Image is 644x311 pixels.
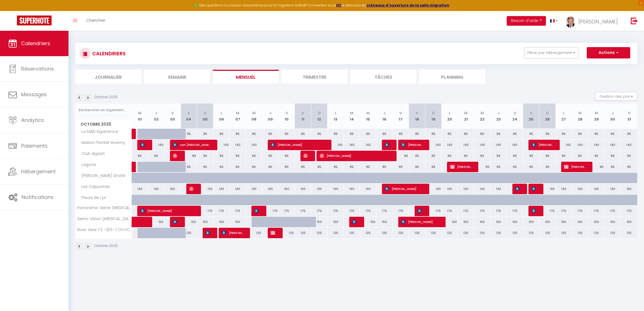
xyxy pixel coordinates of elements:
abbr: J [497,110,500,116]
abbr: V [286,110,288,116]
div: 130 [588,184,605,194]
div: 85 [197,129,213,139]
button: Actions [587,47,630,58]
abbr: M [138,110,141,116]
div: 85 [344,162,360,172]
span: [PERSON_NAME] [140,139,146,150]
div: 130 [572,184,588,194]
span: [PERSON_NAME] [271,139,325,150]
th: 04 [181,104,197,129]
div: 85 [360,162,376,172]
abbr: M [578,110,582,116]
div: 130 [132,184,148,194]
span: Maison Floréal Giverny [76,140,127,146]
abbr: M [350,110,353,116]
span: [PERSON_NAME] [532,183,537,194]
div: 150 [197,217,213,227]
div: 85 [556,151,572,161]
div: 85 [213,151,230,161]
th: 06 [213,104,230,129]
div: 85 [490,151,507,161]
th: 28 [572,104,588,129]
div: 140 [425,140,442,150]
button: Gestion des prix [595,92,637,100]
abbr: M [252,110,256,116]
div: 125 [181,228,197,238]
span: [PERSON_NAME] [532,205,537,216]
div: 85 [605,151,621,161]
span: [PERSON_NAME] [205,227,211,238]
div: 130 [230,184,246,194]
li: Tâches [350,70,416,84]
th: 07 [230,104,246,129]
a: ... [PERSON_NAME] [562,11,625,31]
div: 85 [246,129,262,139]
div: 140 [588,140,605,150]
abbr: D [318,110,321,116]
div: 85 [278,129,295,139]
p: Octobre 2025 [94,95,118,100]
div: 175 [344,206,360,216]
div: 85 [474,151,490,161]
abbr: D [546,110,549,116]
abbr: M [481,110,484,116]
div: 85 [278,151,295,161]
div: 85 [344,129,360,139]
div: 175 [556,206,572,216]
div: 85 [442,129,458,139]
div: 85 [376,162,393,172]
div: 85 [311,129,327,139]
span: van [PERSON_NAME] [173,139,211,150]
div: 85 [230,151,246,161]
div: 175 [295,206,311,216]
div: 175 [278,206,295,216]
abbr: J [269,110,271,116]
div: 85 [230,162,246,172]
div: 85 [393,162,409,172]
span: La MAD Experience [76,129,119,135]
span: [PERSON_NAME] [450,161,472,172]
abbr: L [335,110,337,116]
div: 85 [588,151,605,161]
th: 02 [148,104,164,129]
span: [PERSON_NAME] [515,183,521,194]
div: 140 [327,140,344,150]
span: [PERSON_NAME] [578,18,618,25]
div: 130 [539,184,556,194]
abbr: D [432,110,435,116]
div: 130 [490,184,507,194]
div: 85 [376,129,393,139]
div: 150 [376,217,393,227]
div: 175 [442,206,458,216]
span: Calendriers [21,40,50,47]
div: 140 [474,140,490,150]
span: River View T2 -201- 1 Ch+1Convert 4 Pers [76,228,133,232]
div: 175 [230,206,246,216]
div: 85 [621,162,637,172]
div: 175 [360,206,376,216]
div: 150 [327,217,344,227]
span: [PERSON_NAME] poleg [254,205,260,216]
abbr: S [530,110,532,116]
th: 11 [295,104,311,129]
a: Chercher [82,11,110,31]
span: [PERSON_NAME] [320,150,390,161]
li: Trimestre [282,70,348,84]
div: 130 [213,184,230,194]
div: 85 [132,151,148,161]
span: [PERSON_NAME] [532,139,553,150]
div: 175 [213,206,230,216]
div: 125 [295,228,311,238]
div: 85 [148,151,164,161]
abbr: L [221,110,222,116]
div: 85 [458,129,474,139]
span: [PERSON_NAME] [352,216,357,227]
th: 31 [621,104,637,129]
th: 21 [458,104,474,129]
span: kerim son [385,139,390,150]
span: Fleurs de Lys [76,195,107,201]
div: 175 [425,206,442,216]
div: 150 [490,217,507,227]
span: Hébergement [21,168,56,175]
div: 85 [556,129,572,139]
